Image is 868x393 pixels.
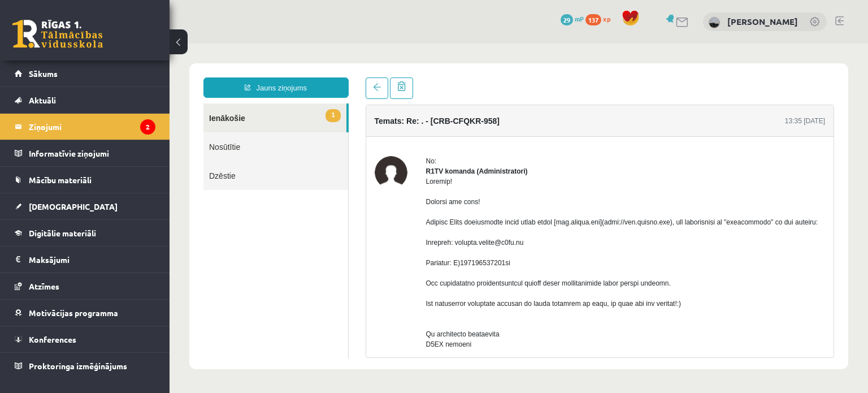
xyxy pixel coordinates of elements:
[29,247,155,273] legend: Maksājumi
[29,140,155,166] legend: Informatīvie ziņojumi
[615,72,656,83] div: 13:35 [DATE]
[29,334,76,344] span: Konferences
[15,273,155,299] a: Atzīmes
[29,68,58,79] span: Sākums
[29,228,96,238] span: Digitālie materiāli
[34,89,179,118] a: Nosūtītie
[34,34,179,54] a: Jauns ziņojums
[15,140,155,166] a: Informatīvie ziņojumi
[29,201,118,211] span: [DEMOGRAPHIC_DATA]
[257,113,656,123] div: No:
[156,66,171,79] span: 1
[205,113,238,145] img: R1TV komanda
[34,118,179,146] a: Dzēstie
[29,308,118,318] span: Motivācijas programma
[15,247,155,273] a: Maksājumi
[585,14,616,23] a: 137 xp
[603,14,610,23] span: xp
[29,281,59,291] span: Atzīmes
[15,300,155,326] a: Motivācijas programma
[257,124,358,132] strong: R1TV komanda (Administratori)
[727,16,798,27] a: [PERSON_NAME]
[575,14,584,23] span: mP
[15,114,155,140] a: Ziņojumi2
[15,220,155,246] a: Digitālie materiāli
[29,95,56,105] span: Aktuāli
[709,17,720,28] img: Haralds Zemišs
[140,119,155,135] i: 2
[561,14,584,23] a: 29 mP
[15,193,155,219] a: [DEMOGRAPHIC_DATA]
[15,353,155,379] a: Proktoringa izmēģinājums
[15,167,155,193] a: Mācību materiāli
[15,326,155,352] a: Konferences
[205,73,330,82] h4: Temats: Re: . - [CRB-CFQKR-958]
[585,14,601,25] span: 137
[29,175,92,185] span: Mācību materiāli
[561,14,573,25] span: 29
[29,114,155,140] legend: Ziņojumi
[34,60,177,89] a: 1Ienākošie
[15,87,155,113] a: Aktuāli
[29,361,127,371] span: Proktoringa izmēģinājums
[12,20,103,48] a: Rīgas 1. Tālmācības vidusskola
[15,61,155,87] a: Sākums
